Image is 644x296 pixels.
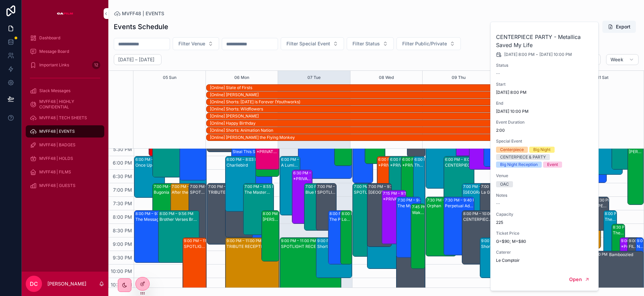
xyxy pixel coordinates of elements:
[496,239,594,244] span: G=$90; M=$80
[92,61,100,69] div: 12
[496,82,594,87] span: Start
[426,129,456,188] div: 5:00 PM – 7:12 PMYanuni
[445,163,474,168] div: CENTERPIECE: Metallica Saved My Life
[39,129,75,134] span: MVFF48 | EVENTS
[122,10,164,17] span: MVFF48 | EVENTS
[565,274,594,285] button: Open
[111,241,134,247] span: 9:00 PM
[281,238,318,244] div: 9:00 PM – 11:00 PM
[39,156,73,161] span: MVFF48 | HOLDS
[604,211,617,271] div: 8:00 PM – 10:15 PMThe Mysterious Gaze of the Flamingo
[226,156,256,211] div: 6:00 PM – 8:03 PMCharliebird
[39,183,76,188] span: MVFF48 | GUESTS
[620,238,633,291] div: 9:00 PM – 11:00 PM*Private* Big Night: [PERSON_NAME] Tribute
[293,170,329,176] div: 6:30 PM – 8:30 PM
[263,211,298,216] div: 8:00 PM – 9:53 PM
[413,156,425,210] div: 6:00 PM – 8:00 PMThe Plague
[496,220,594,225] span: 225
[227,157,262,162] div: 6:00 PM – 8:03 PM
[293,176,312,182] div: *PRIVATE* DONOR EVENT Everywhere Man: Life & Times of [PERSON_NAME] & Brother Verses Brother DONO...
[135,163,164,168] div: Once Upon a Time in [GEOGRAPHIC_DATA]
[342,217,352,222] div: Love+War
[480,238,498,278] div: 9:00 PM – 10:30 PMShorts: Nine to Five
[367,184,391,247] div: 7:00 PM – 9:21 PM[GEOGRAPHIC_DATA]
[412,210,425,215] div: Wake Up Dead Man
[134,211,175,262] div: 8:00 PM – 9:56 PMThe Message
[184,244,206,249] div: SPOTLIGHT RECEPTION: Nouvelle Vague with [PERSON_NAME]
[354,184,389,189] div: 7:00 PM – 9:43 PM
[26,112,104,124] a: MVFF48 | TECH SHEETS
[47,280,86,287] p: [PERSON_NAME]
[243,184,274,235] div: 7:00 PM – 8:55 PMThe Mastermind
[496,139,594,144] span: Special Event
[173,37,219,50] button: Select Button
[378,163,397,168] div: *PRIVATE* EDUCATION EVENT - KIDDO! ART MURAL ACTIVITY
[111,146,134,152] span: 5:30 PM
[629,244,640,249] div: FILMMAKER PARTY -Bay Area Mixer -80's
[496,201,500,206] span: --
[402,163,421,168] div: *PRIVATE DONOR EVENT* [PERSON_NAME]
[114,22,168,31] h1: Events Schedule
[329,211,367,216] div: 8:00 PM – 10:00 PM
[26,166,104,178] a: MVFF48 | FILMS
[353,129,373,183] div: 5:00 PM – 7:00 PMHappy Birthday
[496,173,594,178] span: Venue
[57,8,73,19] img: App logo
[500,154,546,160] div: CENTERPIECE & PARTY
[208,190,237,195] div: TRIBUTE: It was Just an Accident
[135,211,171,216] div: 8:00 PM – 9:56 PM
[605,211,641,216] div: 8:00 PM – 10:15 PM
[637,244,643,249] div: Noseeums
[389,156,409,210] div: 6:00 PM – 8:00 PM*PRIVATE* EDUCATION EVENT - KIDDO! DINNER
[628,143,643,205] div: 5:30 PM – 7:48 PM[PERSON_NAME]: I Like Me
[208,184,243,189] div: 7:00 PM – 9:16 PM
[533,147,551,153] div: Big Night
[539,52,572,57] span: [DATE] 10:00 PM
[109,282,134,288] span: 10:30 PM
[612,129,639,169] div: 5:00 PM – 6:30 PM*PRIVATE* SPONSOR PRE-SCREENING RECEPTION | MARIN MAGAZINE
[598,71,608,84] div: 11 Sat
[26,152,104,165] a: MVFF48 | HOLDS
[39,142,76,148] span: MVFF48 | BADGES
[159,217,198,222] div: Brother Verses Brother
[383,191,417,196] div: 7:15 PM – 9:15 PM
[383,196,406,202] div: *PRIVATE DONOR EVENT* Kiss of the Spiderwoman Private [PERSON_NAME]
[347,37,394,50] button: Select Button
[281,244,341,249] div: SPOTLIGHT RECEPTION: Train Dreams WITH [PERSON_NAME]
[402,157,438,162] div: 6:00 PM – 8:00 PM
[496,33,594,49] h2: CENTERPIECE PARTY - Metallica Saved My Life
[39,88,70,93] span: Slack Messages
[210,106,566,112] div: [Online] Shorts: Wildflowers
[281,157,315,162] div: 6:00 PM – 8:11 PM
[210,85,566,90] div: [Online] State of Firsts
[210,99,566,105] div: [Online] Shorts: [DATE] is Forever (Youthworks)
[227,238,263,244] div: 9:00 PM – 11:00 PM
[317,244,351,249] div: Shorts: Here You Come Again
[305,190,324,195] div: Blue Moon
[39,35,60,41] span: Dashboard
[341,211,352,264] div: 8:00 PM – 10:00 PMLove+War
[226,238,279,291] div: 9:00 PM – 11:00 PMTRIBUTE RECEPTION: It Was Just an Accident WITH [PERSON_NAME]
[481,238,518,244] div: 9:00 PM – 10:30 PM
[390,157,426,162] div: 6:00 PM – 8:00 PM
[134,156,165,197] div: 6:00 PM – 7:32 PMOnce Upon a Time in [GEOGRAPHIC_DATA]
[154,184,189,189] div: 7:00 PM – 9:25 PM
[569,276,582,282] span: Open
[463,217,492,222] div: CENTERPIECE PARTY - Metallica Saved My Life
[234,71,249,84] button: 06 Mon
[210,99,566,105] div: [Online] Shorts: Tomorrow is Forever (Youthworks)
[481,184,516,189] div: 7:00 PM – 9:18 PM
[402,40,447,47] span: Filter Public/Private
[444,197,474,255] div: 7:30 PM – 9:40 PMPerpetual Adolescent
[180,129,206,180] div: 5:00 PM – 6:54 PMThe Scout
[621,244,632,249] div: *Private* Big Night: [PERSON_NAME] Tribute
[210,92,566,98] div: [Online] [PERSON_NAME]
[547,162,558,168] div: Event
[379,71,394,84] button: 08 Wed
[26,59,104,71] a: Important Links12
[111,214,134,220] span: 8:00 PM
[382,190,406,244] div: 7:15 PM – 9:15 PM*PRIVATE DONOR EVENT* Kiss of the Spiderwoman Private [PERSON_NAME]
[189,184,207,244] div: 7:00 PM – 9:16 PMSPOTLIGHT: Nouvelle Vague
[210,135,566,140] div: [Online] [PERSON_NAME] the Flying Monkey
[496,212,594,217] span: Capacity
